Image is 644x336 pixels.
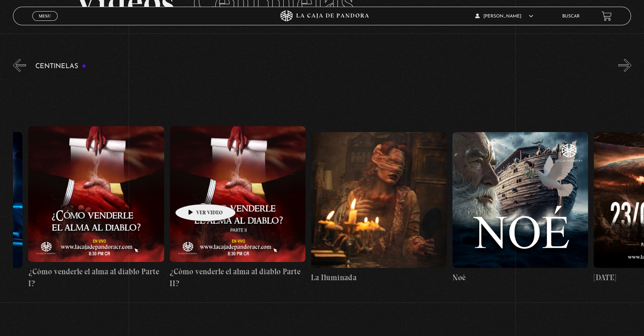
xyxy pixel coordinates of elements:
[562,14,579,19] a: Buscar
[13,59,26,72] button: Previous
[170,266,306,289] h4: ¿Cómo venderle el alma al diablo Parte II?
[453,272,588,284] h4: Noé
[602,11,612,21] a: View your shopping cart
[475,14,533,19] span: [PERSON_NAME]
[28,266,164,289] h4: ¿Cómo venderle el alma al diablo Parte I?
[36,20,54,25] span: Cerrar
[35,63,86,70] h3: Centinelas
[311,272,447,284] h4: La Iluminada
[39,14,51,18] span: Menu
[618,59,631,72] button: Next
